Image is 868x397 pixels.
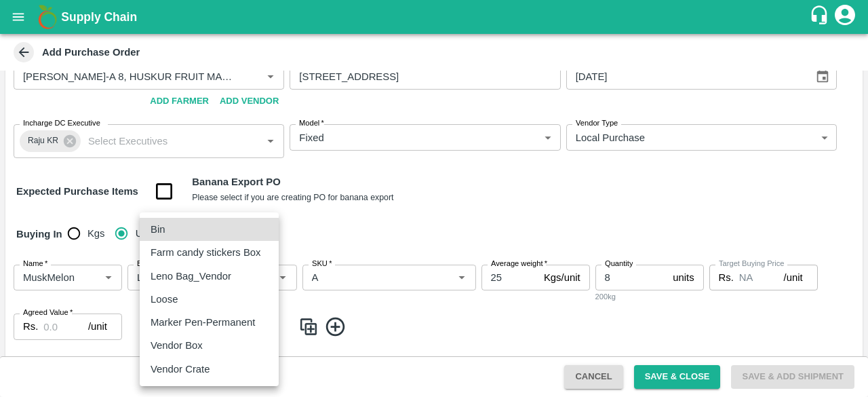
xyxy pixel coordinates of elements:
p: Bin [151,222,165,237]
p: Farm candy stickers Box [151,245,261,260]
p: Leno Bag_Vendor [151,269,231,284]
p: Marker Pen-Permanent [151,315,255,330]
p: Vendor Crate [151,362,210,377]
p: Loose [151,292,178,307]
p: Vendor Box [151,338,203,353]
